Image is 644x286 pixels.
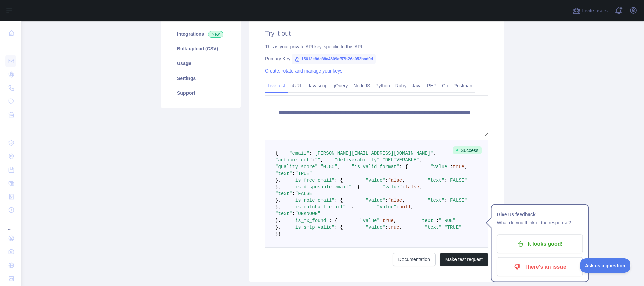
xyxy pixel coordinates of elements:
[295,171,312,176] span: "TRUE"
[169,86,233,100] a: Support
[428,178,444,183] span: "text"
[334,178,343,183] span: : {
[444,178,447,183] span: :
[433,151,436,156] span: ,
[419,157,422,163] span: ,
[288,80,305,91] a: cURL
[377,204,397,210] span: "value"
[409,80,425,91] a: Java
[385,198,388,203] span: :
[275,225,281,230] span: },
[292,218,329,223] span: "is_mx_found"
[382,218,394,223] span: true
[334,157,379,163] span: "deliverability"
[275,151,278,156] span: {
[309,151,312,156] span: :
[360,218,380,223] span: "value"
[265,29,488,38] h2: Try it out
[436,218,439,223] span: :
[444,225,461,230] span: "TRUE"
[292,198,334,203] span: "is_role_email"
[385,178,388,183] span: :
[292,225,334,230] span: "is_smtp_valid"
[497,257,583,276] button: There's an issue
[292,211,295,217] span: :
[275,218,281,223] span: },
[275,211,292,217] span: "text"
[393,253,436,266] a: Documentation
[169,27,233,41] a: Integrations New
[464,164,467,170] span: ,
[502,238,578,250] p: It looks good!
[388,178,402,183] span: false
[447,178,467,183] span: "FALSE"
[497,219,583,227] p: What do you think of the response?
[265,43,488,50] div: This is your private API key, specific to this API.
[292,178,334,183] span: "is_free_email"
[419,184,422,190] span: ,
[388,198,402,203] span: false
[334,225,343,230] span: : {
[275,178,281,183] span: },
[451,80,475,91] a: Postman
[292,191,295,196] span: :
[5,218,16,231] div: ...
[571,5,609,16] button: Invite users
[447,198,467,203] span: "FALSE"
[329,218,337,223] span: : {
[292,54,376,64] span: 15613e8dc88a4609af57b26a952bad0d
[394,218,396,223] span: ,
[411,204,413,210] span: ,
[580,258,631,273] iframe: Toggle Customer Support
[275,164,318,170] span: "quality_score"
[295,211,321,217] span: "UNKNOWN"
[312,151,433,156] span: "[PERSON_NAME][EMAIL_ADDRESS][DOMAIN_NAME]"
[442,225,444,230] span: :
[380,218,382,223] span: :
[439,80,451,91] a: Go
[453,164,464,170] span: true
[439,218,455,223] span: "TRUE"
[169,56,233,71] a: Usage
[380,157,382,163] span: :
[388,225,399,230] span: true
[502,261,578,273] p: There's an issue
[292,204,346,210] span: "is_catchall_email"
[424,80,439,91] a: PHP
[305,80,331,91] a: Javascript
[430,164,450,170] span: "value"
[337,164,340,170] span: ,
[396,204,399,210] span: :
[352,184,360,190] span: : {
[399,225,402,230] span: ,
[278,231,281,237] span: }
[275,231,278,237] span: }
[169,41,233,56] a: Bulk upload (CSV)
[331,80,351,91] a: jQuery
[5,122,16,136] div: ...
[444,198,447,203] span: :
[5,40,16,54] div: ...
[208,31,223,38] span: New
[399,204,411,210] span: null
[450,164,453,170] span: :
[425,225,441,230] span: "text"
[265,80,288,91] a: Live test
[169,71,233,86] a: Settings
[382,184,402,190] span: "value"
[453,146,482,154] span: Success
[320,157,323,163] span: ,
[382,157,419,163] span: "DELIVERABLE"
[373,80,393,91] a: Python
[275,198,281,203] span: },
[275,171,292,176] span: "text"
[275,191,292,196] span: "text"
[366,225,385,230] span: "value"
[402,184,405,190] span: :
[275,184,281,190] span: },
[405,184,419,190] span: false
[292,171,295,176] span: :
[419,218,436,223] span: "text"
[352,164,399,170] span: "is_valid_format"
[402,178,405,183] span: ,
